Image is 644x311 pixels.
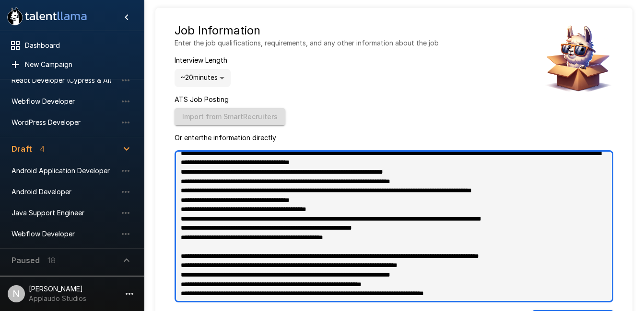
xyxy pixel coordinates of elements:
[541,23,613,95] img: Animated document
[175,38,439,48] p: Enter the job qualifications, requirements, and any other information about the job
[175,56,231,65] p: Interview Length
[175,95,285,104] p: ATS Job Posting
[175,133,613,143] p: Or enter the information directly
[175,69,231,87] div: ~ 20 minutes
[175,23,439,38] h5: Job Information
